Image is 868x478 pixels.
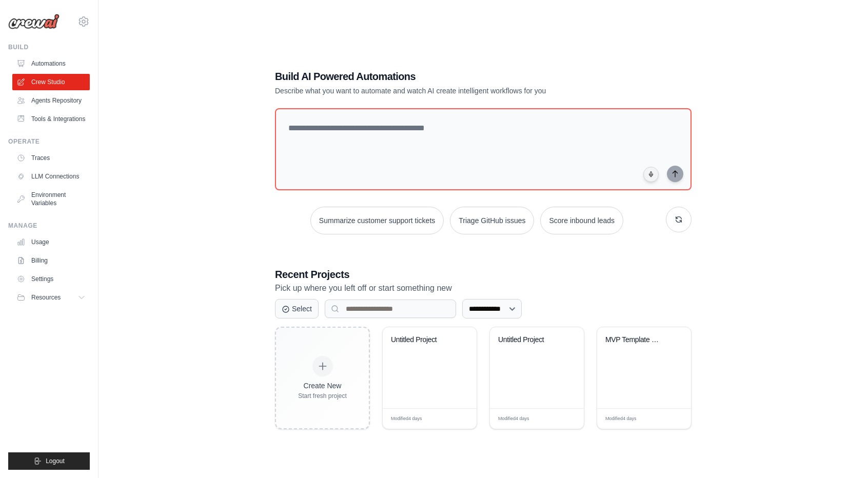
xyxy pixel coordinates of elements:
[298,381,347,391] div: Create New
[605,415,637,423] span: Modified 4 days
[12,74,90,90] a: Crew Studio
[12,271,90,287] a: Settings
[667,415,676,423] span: Edit
[391,415,422,423] span: Modified 4 days
[560,415,568,423] span: Edit
[275,86,620,96] p: Describe what you want to automate and watch AI create intelligent workflows for you
[8,137,90,146] div: Operate
[275,299,319,318] button: Select
[12,289,90,306] button: Resources
[498,335,560,345] div: Untitled Project
[12,111,90,127] a: Tools & Integrations
[391,335,453,345] div: Untitled Project
[8,43,90,51] div: Build
[12,168,90,185] a: LLM Connections
[666,207,692,232] button: Get new suggestions
[643,167,659,182] button: Click to speak your automation idea
[12,55,90,72] a: Automations
[8,222,90,230] div: Manage
[275,69,620,84] h1: Build AI Powered Automations
[12,187,90,211] a: Environment Variables
[12,252,90,269] a: Billing
[498,415,529,423] span: Modified 4 days
[12,92,90,109] a: Agents Repository
[540,207,623,234] button: Score inbound leads
[8,14,60,29] img: Logo
[31,293,61,302] span: Resources
[46,457,65,465] span: Logout
[450,207,534,234] button: Triage GitHub issues
[298,392,347,400] div: Start fresh project
[12,234,90,250] a: Usage
[12,150,90,166] a: Traces
[310,207,444,234] button: Summarize customer support tickets
[605,335,667,345] div: MVP Template Completion Automation
[275,282,692,295] p: Pick up where you left off or start something new
[452,415,461,423] span: Edit
[8,452,90,470] button: Logout
[275,267,692,282] h3: Recent Projects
